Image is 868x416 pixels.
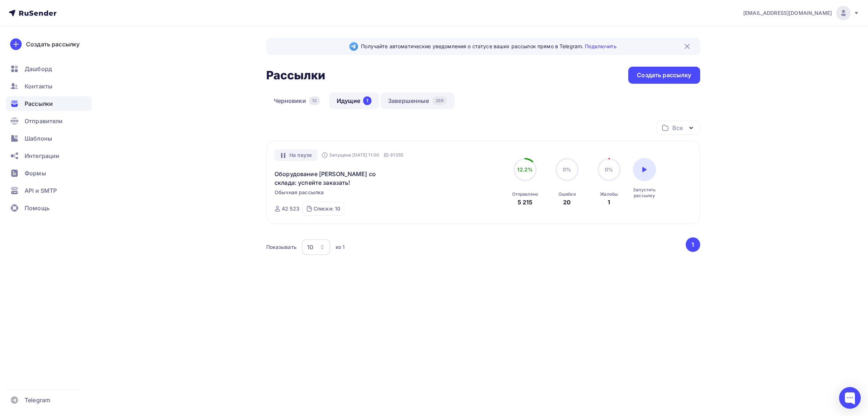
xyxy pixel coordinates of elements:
div: из 1 [336,244,345,251]
div: Запущена [DATE] 11:00 [322,152,379,158]
span: Формы [25,169,46,178]
a: Подключить [585,43,616,49]
button: Go to page 1 [686,237,700,252]
span: Дашборд [25,65,52,73]
span: API и SMTP [25,186,57,195]
img: Telegram [349,42,358,51]
span: Telegram [25,396,50,404]
div: Запустить рассылку [633,187,656,199]
span: 12.2% [517,166,533,172]
ul: Pagination [684,237,700,252]
div: На паузе [275,149,318,161]
a: Идущие1 [329,92,379,109]
a: Оборудование [PERSON_NAME] со склада: успейте заказать! [275,170,399,187]
div: Жалобы [600,191,618,197]
div: 1 [608,198,610,207]
div: Отправлено [512,191,538,197]
a: Завершенные289 [380,92,455,109]
span: 0% [563,166,571,172]
span: 61355 [390,151,403,159]
a: Рассылки [6,96,92,111]
a: [EMAIL_ADDRESS][DOMAIN_NAME] [743,6,859,20]
div: 1 [363,96,371,105]
button: 10 [302,239,331,255]
a: Формы [6,166,92,180]
span: Рассылки [25,99,53,108]
div: Показывать [266,244,297,251]
div: Все [672,124,682,132]
div: 5 215 [518,198,533,207]
div: 10 [307,243,313,251]
div: 13 [309,96,320,105]
span: 0% [605,166,613,172]
span: Шаблоны [25,134,52,143]
div: 20 [563,198,571,207]
a: Отправители [6,114,92,128]
div: Создать рассылку [637,71,691,79]
div: Создать рассылку [26,40,80,49]
span: [EMAIL_ADDRESS][DOMAIN_NAME] [743,9,832,17]
a: Черновики13 [266,92,328,109]
div: 289 [432,96,447,105]
span: ID [384,151,389,159]
h2: Рассылки [266,68,325,83]
div: Списки: 10 [314,205,340,212]
a: Дашборд [6,62,92,76]
span: Помощь [25,204,50,212]
span: Получайте автоматические уведомления о статусе ваших рассылок прямо в Telegram. [361,43,616,50]
a: Контакты [6,79,92,93]
a: Шаблоны [6,131,92,146]
span: Обычная рассылка [275,189,324,196]
span: Отправители [25,117,63,125]
div: 42 523 [282,205,299,212]
span: Интеграции [25,151,59,160]
span: Контакты [25,82,52,91]
button: Все [656,121,700,135]
div: Ошибки [558,191,576,197]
